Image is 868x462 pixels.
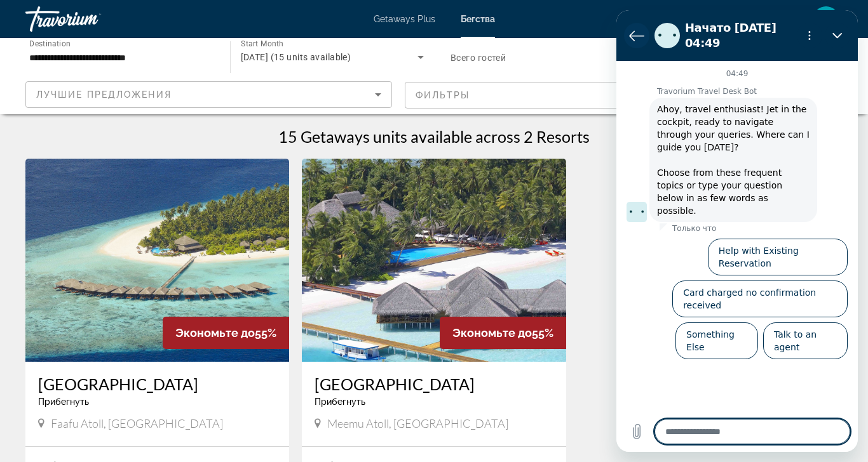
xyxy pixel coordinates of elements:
img: DC72E01X.jpg [302,159,566,362]
h1: 15 Getaways units available across 2 Resorts [278,127,590,146]
div: 55% [163,317,289,349]
a: [GEOGRAPHIC_DATA] [38,374,276,393]
span: Meemu Atoll, [GEOGRAPHIC_DATA] [327,416,508,430]
span: Экономьте до [175,326,255,340]
button: Filter [405,81,771,109]
div: 55% [440,317,566,349]
span: Faafu Atoll, [GEOGRAPHIC_DATA] [51,416,223,430]
img: DC70E01X.jpg [25,159,289,362]
span: Экономьте до [452,326,532,340]
span: Прибегнуть [315,397,365,407]
a: Травориум [25,3,153,36]
span: Start Month [241,39,283,48]
iframe: Окно обмена сообщениями [616,10,858,452]
span: [DATE] (15 units available) [241,52,351,62]
a: Бегства [461,14,495,24]
span: Лучшие предложения [36,89,172,100]
mat-select: Sort by [36,87,381,102]
a: Getaways Plus [374,14,435,24]
button: Меню пользователя [810,6,843,32]
span: Destination [29,39,71,48]
a: [GEOGRAPHIC_DATA] [315,374,553,393]
span: Прибегнуть [38,397,89,407]
span: Всего гостей [451,53,506,63]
